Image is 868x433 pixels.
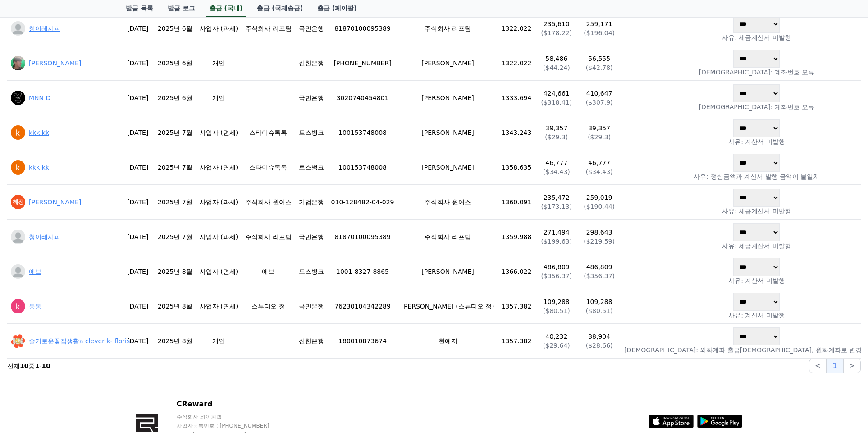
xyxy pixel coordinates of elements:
td: 사업자 (과세) [196,185,242,220]
td: 신한은행 [295,324,328,359]
img: ACg8ocLMk2z60Ag2Xh5pZXUbL8BFgtwIKFJ0OKAyo4cuoxRPxmj2l_Hc=s96-c [11,334,25,348]
td: 2025년 7월 [154,220,196,254]
p: 46,777 [539,158,574,167]
td: [DATE] [122,289,154,324]
td: 주식회사 윈어스 [397,185,498,220]
img: profile_blank.webp [11,21,25,36]
td: 토스뱅크 [295,115,328,150]
td: 1322.022 [498,11,535,46]
p: 298,643 [581,228,617,237]
p: ($356.37) [539,272,574,281]
td: 1360.091 [498,185,535,220]
td: 신한은행 [295,46,328,81]
td: 2025년 8월 [154,324,196,359]
td: 주식회사 리프팀 [397,11,498,46]
td: 2025년 7월 [154,150,196,185]
td: [PERSON_NAME] [397,254,498,289]
td: [DATE] [122,324,154,359]
td: 100153748008 [328,150,398,185]
p: 38,904 [581,332,617,341]
p: ($219.59) [581,237,617,246]
span: Settings [133,299,155,307]
td: 1359.988 [498,220,535,254]
td: 사업자 (과세) [196,11,242,46]
img: profile_blank.webp [11,264,25,279]
td: 사업자 (면세) [196,289,242,324]
td: [PHONE_NUMBER] [328,46,398,81]
td: 주식회사 리프팀 [397,220,498,254]
img: ACg8ocJoC_0et5kgoPGqNkiiaFsELfiGRRpa53rznG8IUE70KM9qTBE=s96-c [11,91,25,105]
p: 39,357 [539,124,574,133]
a: 에브 [29,268,41,275]
a: 슬기로운꽃집생활a clever k- florist [29,337,132,345]
td: 2025년 6월 [154,81,196,115]
p: 46,777 [581,158,617,167]
td: [DATE] [122,46,154,81]
td: 스튜디오 정 [242,289,295,324]
p: ($199.63) [539,237,574,246]
p: ($307.9) [581,98,617,107]
p: ($29.3) [581,133,617,142]
td: 사업자 (면세) [196,150,242,185]
p: 주식회사 와이피랩 [177,413,335,420]
a: [PERSON_NAME] [29,198,81,206]
p: ($190.44) [581,202,617,211]
a: Home [3,286,59,309]
p: 271,494 [539,228,574,237]
td: 2025년 8월 [154,289,196,324]
p: 109,288 [581,297,617,306]
td: 010-128482-04-029 [328,185,398,220]
td: [PERSON_NAME] [397,81,498,115]
td: 2025년 8월 [154,254,196,289]
button: 1 [827,359,843,373]
span: Home [23,299,39,307]
p: ($318.41) [539,98,574,107]
p: CReward [177,399,335,410]
strong: 10 [20,362,28,369]
p: 109,288 [539,297,574,306]
a: 통통 [29,303,41,310]
td: 1322.022 [498,46,535,81]
p: ($34.43) [581,167,617,176]
p: ($34.43) [539,167,574,176]
p: ($28.66) [581,341,617,350]
td: 에브 [242,254,295,289]
td: [DATE] [122,150,154,185]
td: 국민은행 [295,289,328,324]
p: ($173.13) [539,202,574,211]
td: 1358.635 [498,150,535,185]
a: MNN D [29,94,50,101]
p: 39,357 [581,124,617,133]
p: ($80.51) [581,306,617,315]
p: 전체 중 - [7,361,50,370]
p: ($29.64) [539,341,574,350]
td: [DATE] [122,81,154,115]
td: 주식회사 리프팀 [242,220,295,254]
td: 개인 [196,46,242,81]
img: profile_blank.webp [11,230,25,244]
td: 개인 [196,324,242,359]
a: kkk kk [29,164,49,171]
p: ($80.51) [539,306,574,315]
td: 3020740454801 [328,81,398,115]
td: 180010873674 [328,324,398,359]
p: 486,809 [581,263,617,272]
p: ($178.22) [539,28,574,37]
td: 76230104342289 [328,289,398,324]
a: 청이레시피 [29,25,60,32]
td: 토스뱅크 [295,150,328,185]
p: 56,555 [581,54,617,63]
td: 사업자 (과세) [196,220,242,254]
a: 청이레시피 [29,233,60,240]
td: 스타이슈톡톡 [242,115,295,150]
td: 현예지 [397,324,498,359]
a: kkk kk [29,129,49,136]
td: [DATE] [122,254,154,289]
p: ($42.78) [581,63,617,72]
img: ACg8ocIBnWwqV0eXG_KuFoolGCfr3AxDWXc-3Vl4NaZtHcYys-323Q=s96-c [11,299,25,313]
td: 2025년 7월 [154,185,196,220]
td: [DATE] [122,115,154,150]
td: 주식회사 윈어스 [242,185,295,220]
td: 기업은행 [295,185,328,220]
td: [DATE] [122,11,154,46]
